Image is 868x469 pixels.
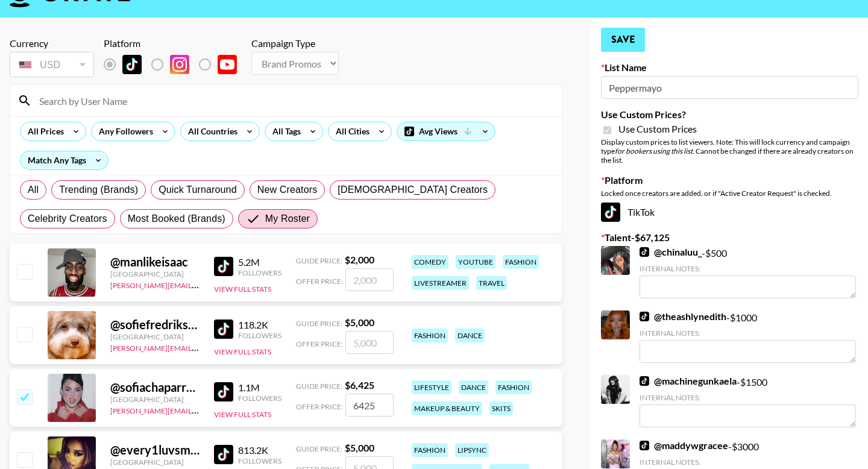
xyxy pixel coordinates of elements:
span: Guide Price: [296,256,342,265]
div: fashion [412,443,448,457]
span: Celebrity Creators [28,212,107,226]
div: 118.2K [238,319,281,331]
div: TikTok [601,203,858,222]
span: Guide Price: [296,444,342,453]
div: [GEOGRAPHIC_DATA] [110,332,200,341]
div: lifestyle [412,380,451,394]
div: Avg Views [397,122,495,140]
a: @maddywgracee [640,439,728,452]
div: USD [12,54,92,75]
label: Talent - $ 67,125 [601,231,858,244]
strong: $ 6,425 [345,379,374,391]
div: @ sofiachaparrorr [110,380,200,395]
div: @ sofiefredriksson [110,317,200,332]
button: View Full Stats [214,410,271,419]
div: All Countries [181,122,240,140]
span: New Creators [257,183,318,197]
img: Instagram [170,55,189,74]
div: All Cities [329,122,372,140]
strong: $ 2,000 [345,254,374,265]
span: Offer Price: [296,402,343,411]
input: Search by User Name [32,91,555,110]
div: comedy [412,255,448,269]
img: TikTok [214,445,233,464]
div: Internal Notes: [640,458,856,467]
img: TikTok [601,203,620,222]
div: fashion [412,329,448,342]
div: travel [476,276,507,290]
span: All [28,183,39,197]
span: Use Custom Prices [618,123,697,135]
div: - $ 1000 [640,310,856,363]
img: TikTok [640,376,649,386]
img: TikTok [640,441,649,450]
div: Followers [238,331,281,340]
img: YouTube [218,55,237,74]
div: List locked to TikTok. [104,52,247,77]
span: Most Booked (Brands) [128,212,225,226]
a: [PERSON_NAME][EMAIL_ADDRESS][DOMAIN_NAME] [110,404,289,415]
img: TikTok [640,247,649,257]
a: @chinaluu_ [640,246,702,258]
div: All Tags [265,122,303,140]
div: @ every1luvsmia._ [110,442,200,458]
div: fashion [503,255,539,269]
div: dance [459,380,488,394]
div: Internal Notes: [640,393,856,402]
input: 6,425 [345,394,394,417]
div: Any Followers [92,122,156,140]
span: Offer Price: [296,339,343,348]
div: 1.1M [238,382,281,394]
div: Internal Notes: [640,264,856,273]
span: Trending (Brands) [59,183,138,197]
label: Use Custom Prices? [601,109,858,121]
div: Currency [10,37,94,49]
div: fashion [495,380,532,394]
div: Campaign Type [251,37,339,49]
button: View Full Stats [214,347,271,356]
div: Locked once creators are added, or if "Active Creator Request" is checked. [601,189,858,198]
div: youtube [456,255,495,269]
div: Match Any Tags [20,151,108,169]
input: 5,000 [345,331,394,354]
div: [GEOGRAPHIC_DATA] [110,269,200,279]
span: Guide Price: [296,382,342,391]
strong: $ 5,000 [345,316,374,328]
label: Platform [601,174,858,186]
a: [PERSON_NAME][EMAIL_ADDRESS][DOMAIN_NAME] [110,341,289,353]
div: Internal Notes: [640,329,856,338]
div: Followers [238,394,281,403]
a: [PERSON_NAME][EMAIL_ADDRESS][DOMAIN_NAME] [110,279,289,290]
span: Offer Price: [296,277,343,286]
img: TikTok [122,55,142,74]
button: View Full Stats [214,285,271,294]
div: makeup & beauty [412,401,482,415]
strong: $ 5,000 [345,442,374,453]
div: [GEOGRAPHIC_DATA] [110,395,200,404]
div: - $ 500 [640,246,856,298]
div: All Prices [20,122,66,140]
div: [GEOGRAPHIC_DATA] [110,458,200,467]
img: TikTok [214,382,233,401]
div: dance [455,329,485,342]
div: Followers [238,268,281,277]
div: 5.2M [238,256,281,268]
span: Quick Turnaround [159,183,237,197]
a: @machinegunkaela [640,375,737,387]
button: Save [601,28,645,52]
div: lipsync [455,443,489,457]
img: TikTok [640,312,649,321]
div: livestreamer [412,276,469,290]
div: Display custom prices to list viewers. Note: This will lock currency and campaign type . Cannot b... [601,137,858,165]
div: @ manlikeisaac [110,254,200,269]
span: My Roster [265,212,310,226]
em: for bookers using this list [615,146,693,156]
div: Followers [238,456,281,465]
input: 2,000 [345,268,394,291]
img: TikTok [214,319,233,339]
div: skits [489,401,513,415]
div: 813.2K [238,444,281,456]
span: Guide Price: [296,319,342,328]
label: List Name [601,61,858,74]
img: TikTok [214,257,233,276]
